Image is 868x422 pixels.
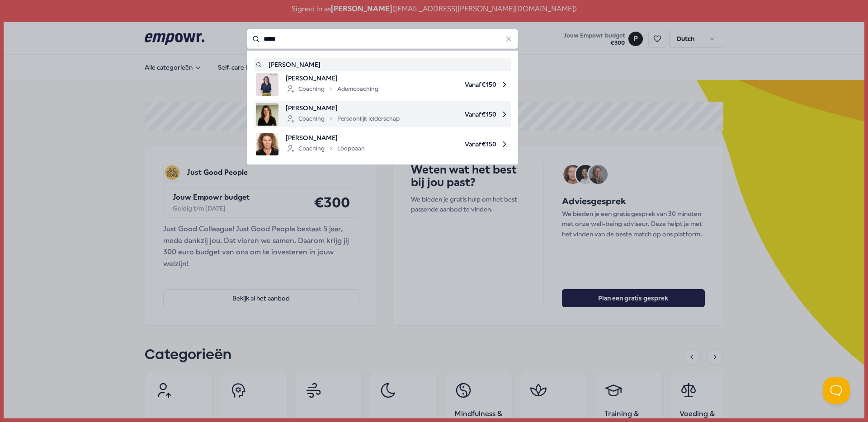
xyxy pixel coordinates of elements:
[256,60,509,70] a: [PERSON_NAME]
[256,73,278,96] img: product image
[286,113,400,124] div: Coaching Persoonlijk leiderschap
[256,73,509,96] a: product image[PERSON_NAME]CoachingAdemcoachingVanaf€150
[247,29,518,49] input: Search for products, categories or subcategories
[286,103,400,113] span: [PERSON_NAME]
[256,133,509,155] a: product image[PERSON_NAME]CoachingLoopbaanVanaf€150
[286,73,378,83] span: [PERSON_NAME]
[372,133,509,155] span: Vanaf € 150
[286,84,378,94] div: Coaching Ademcoaching
[256,133,278,155] img: product image
[286,133,365,143] span: [PERSON_NAME]
[823,377,850,404] iframe: Help Scout Beacon - Open
[286,143,365,154] div: Coaching Loopbaan
[386,73,509,96] span: Vanaf € 150
[256,103,509,126] a: product image[PERSON_NAME]CoachingPersoonlijk leiderschapVanaf€150
[407,103,509,126] span: Vanaf € 150
[256,103,278,126] img: product image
